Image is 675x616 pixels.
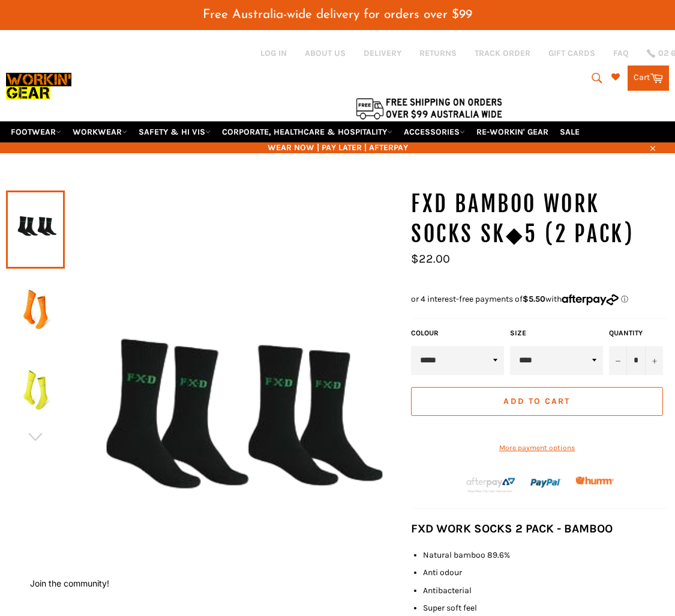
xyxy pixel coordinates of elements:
img: Afterpay-Logo-on-dark-bg_large.png [465,476,517,493]
a: Log in [260,48,287,58]
li: Super soft feel [423,602,669,614]
span: $22.00 [411,252,450,266]
a: DELIVERY [364,47,401,59]
span: Add to Cart [503,396,570,406]
img: Humm_core_logo_RGB-01_300x60px_small_195d8312-4386-4de7-b182-0ef9b6303a37.png [575,477,614,484]
li: Anti odour [423,567,669,578]
button: Join the community! [30,578,109,588]
a: GIFT CARDS [548,47,595,59]
a: SALE [555,121,584,142]
a: Cart [628,66,669,91]
a: TRACK ORDER [475,47,530,59]
button: Reduce item quantity by one [609,346,627,375]
a: RETURNS [419,47,457,59]
li: Natural bamboo 89.6% [423,549,669,561]
button: Add to Cart [411,387,663,416]
a: SAFETY & HI VIS [134,121,215,142]
a: More payment options [411,443,663,453]
h1: FXD BAMBOO WORK SOCKS SK◆5 (2 Pack) [411,189,669,249]
a: WORKWEAR [68,121,132,142]
label: Quantity [609,328,663,338]
a: RE-WORKIN' GEAR [472,121,553,142]
img: FXD BAMBOO WORK SOCKS SK◆5 (2 Pack) - Workin' Gear [12,358,59,424]
label: Colour [411,328,504,338]
a: CORPORATE, HEALTHCARE & HOSPITALITY [217,121,397,142]
span: WEAR NOW | PAY LATER | AFTERPAY [6,142,669,153]
li: Antibacterial [423,585,669,596]
a: ABOUT US [305,47,346,59]
button: Increase item quantity by one [645,346,663,375]
img: paypal.png [530,468,562,499]
img: Workin Gear leaders in Workwear, Safety Boots, PPE, Uniforms. Australia's No.1 in Workwear [6,69,71,104]
a: FAQ [613,47,629,59]
label: Size [510,328,603,338]
strong: FXD WORK SOCKS 2 PACK - BAMBOO [411,522,613,535]
a: ACCESSORIES [399,121,470,142]
img: Flat $9.95 shipping Australia wide [354,96,504,121]
a: FOOTWEAR [6,121,66,142]
span: Free Australia-wide delivery for orders over $99 [203,8,472,21]
img: FXD BAMBOO WORK SOCKS SK◆5 (2 Pack) - Workin' Gear [12,277,59,343]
